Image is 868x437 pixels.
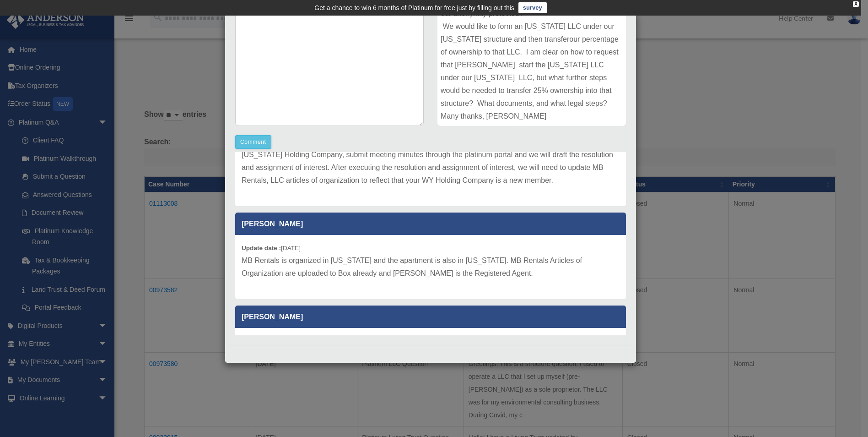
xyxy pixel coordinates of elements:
p: [PERSON_NAME] [235,213,626,235]
a: survey [518,2,547,13]
b: Update date : [242,245,281,251]
div: Get a chance to win 6 months of Platinum for free just by filling out this [314,2,514,13]
p: [PERSON_NAME] [235,306,626,328]
div: close [853,1,859,7]
small: [DATE] [242,245,301,251]
p: MB Rentals is organized in [US_STATE] and the apartment is also in [US_STATE]. MB Rentals Article... [242,254,620,280]
button: Comment [235,135,271,149]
